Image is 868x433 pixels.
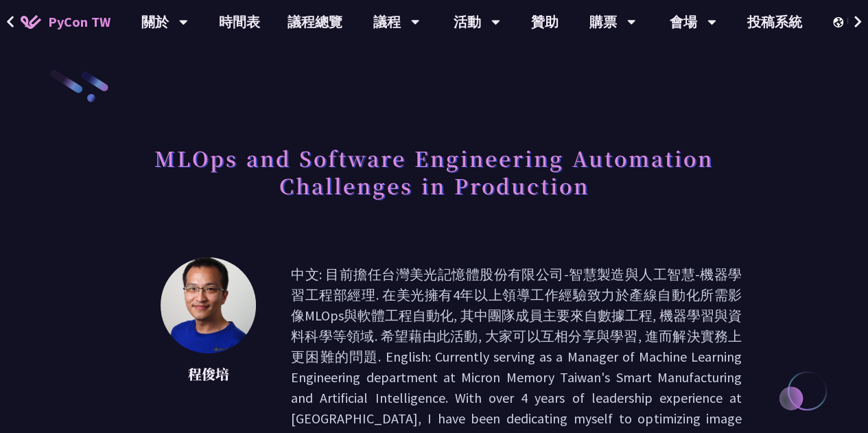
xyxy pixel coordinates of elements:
img: Locale Icon [833,17,847,27]
img: Home icon of PyCon TW 2025 [21,15,41,29]
img: 程俊培 [161,257,256,353]
p: 程俊培 [161,364,257,384]
h1: MLOps and Software Engineering Automation Challenges in Production [126,137,742,206]
a: PyCon TW [7,5,124,39]
span: PyCon TW [48,12,110,32]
